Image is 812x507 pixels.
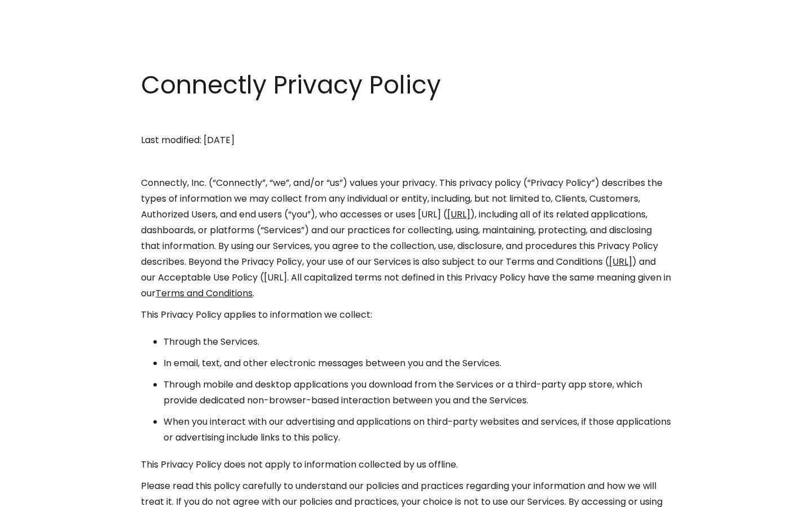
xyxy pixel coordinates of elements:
[609,255,632,268] a: [URL]
[164,377,671,408] li: Through mobile and desktop applications you download from the Services or a third-party app store...
[141,68,671,103] h1: Connectly Privacy Policy
[23,487,68,503] ul: Language list
[164,355,671,371] li: In email, text, and other electronic messages between you and the Services.
[141,132,671,148] p: Last modified: [DATE]
[141,154,671,170] p: ‍
[11,486,68,503] aside: Language selected: English
[141,457,671,473] p: This Privacy Policy does not apply to information collected by us offline.
[164,414,671,446] li: When you interact with our advertising and applications on third-party websites and services, if ...
[156,287,253,300] a: Terms and Conditions
[141,307,671,323] p: This Privacy Policy applies to information we collect:
[164,334,671,350] li: Through the Services.
[447,208,470,221] a: [URL]
[141,111,671,127] p: ‍
[141,175,671,301] p: Connectly, Inc. (“Connectly”, “we”, and/or “us”) values your privacy. This privacy policy (“Priva...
